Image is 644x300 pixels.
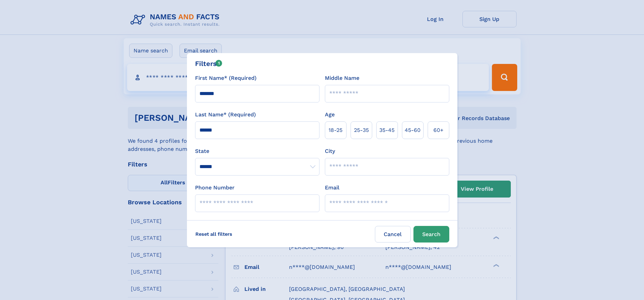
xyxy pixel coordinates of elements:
button: Search [413,226,449,243]
div: Filters [195,59,222,69]
label: Cancel [375,226,411,243]
label: Age [325,111,335,119]
span: 45‑60 [405,126,421,134]
label: State [195,147,319,155]
span: 60+ [433,126,444,134]
span: 18‑25 [329,126,342,134]
label: First Name* (Required) [195,74,257,82]
label: Reset all filters [191,226,237,242]
span: 25‑35 [354,126,369,134]
label: City [325,147,335,155]
label: Middle Name [325,74,359,82]
span: 35‑45 [379,126,395,134]
label: Email [325,184,339,192]
label: Last Name* (Required) [195,111,256,119]
label: Phone Number [195,184,235,192]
